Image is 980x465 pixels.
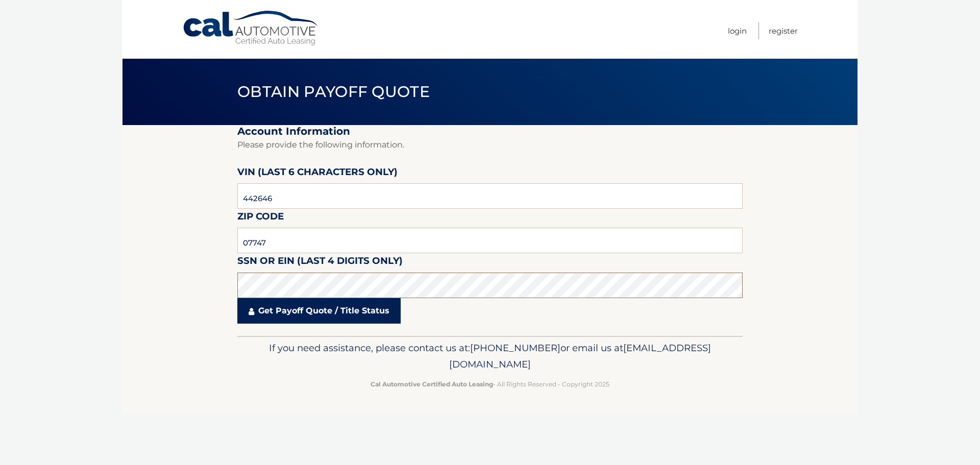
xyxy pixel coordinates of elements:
[728,22,747,39] a: Login
[237,138,743,152] p: Please provide the following information.
[769,22,798,39] a: Register
[237,125,743,138] h2: Account Information
[182,10,320,46] a: Cal Automotive
[237,209,284,228] label: Zip Code
[244,340,736,373] p: If you need assistance, please contact us at: or email us at
[470,342,560,354] span: [PHONE_NUMBER]
[237,298,401,324] a: Get Payoff Quote / Title Status
[237,164,398,183] label: VIN (last 6 characters only)
[237,253,403,272] label: SSN or EIN (last 4 digits only)
[244,379,736,389] p: - All Rights Reserved - Copyright 2025
[371,380,493,388] strong: Cal Automotive Certified Auto Leasing
[237,82,430,101] span: Obtain Payoff Quote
